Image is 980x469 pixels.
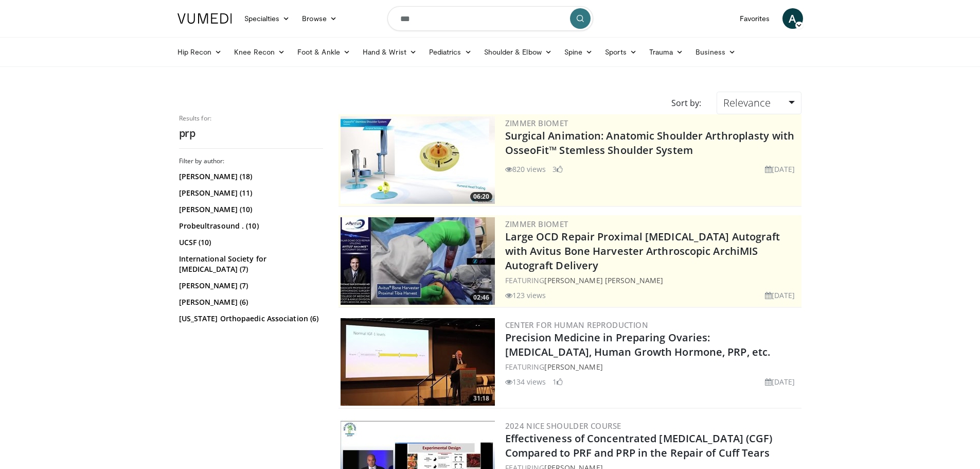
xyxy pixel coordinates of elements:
a: [PERSON_NAME] (7) [179,281,320,291]
a: [PERSON_NAME] (18) [179,171,320,182]
p: Results for: [179,114,323,123]
a: [PERSON_NAME] [544,362,602,372]
a: Large OCD Repair Proximal [MEDICAL_DATA] Autograft with Avitus Bone Harvester Arthroscopic ArchiM... [505,230,780,272]
a: Pediatrics [423,42,478,62]
li: 820 views [505,164,546,175]
img: b74ffb69-755e-4280-913c-5c2bb8b3b20b.300x170_q85_crop-smart_upscale.jpg [341,318,495,406]
img: a4fc9e3b-29e5-479a-a4d0-450a2184c01c.300x170_q85_crop-smart_upscale.jpg [341,217,495,305]
a: Center for Human Reproduction [505,320,649,330]
span: 31:18 [470,394,492,403]
a: Hip Recon [171,42,228,62]
h2: prp [179,127,323,140]
a: Spine [558,42,599,62]
span: 02:46 [470,293,492,302]
div: FEATURING [505,275,799,286]
a: Surgical Animation: Anatomic Shoulder Arthroplasty with OsseoFit™ Stemless Shoulder System [505,129,795,157]
a: 06:20 [341,116,495,204]
li: 1 [553,376,563,387]
li: [DATE] [765,290,795,301]
a: 31:18 [341,318,495,406]
h3: Filter by author: [179,157,323,165]
a: Knee Recon [228,42,291,62]
a: International Society for [MEDICAL_DATA] (7) [179,254,320,274]
img: 84e7f812-2061-4fff-86f6-cdff29f66ef4.300x170_q85_crop-smart_upscale.jpg [341,116,495,204]
a: Specialties [238,8,296,29]
a: [PERSON_NAME] [PERSON_NAME] [544,275,663,285]
span: Relevance [723,96,771,110]
li: 134 views [505,376,546,387]
a: Business [689,42,742,62]
a: A [782,8,803,29]
span: 06:20 [470,192,492,201]
a: Zimmer Biomet [505,219,568,229]
div: Sort by: [664,92,709,114]
a: [PERSON_NAME] (6) [179,297,320,307]
img: VuMedi Logo [177,13,232,24]
a: Sports [599,42,643,62]
li: 3 [553,164,563,175]
a: Shoulder & Elbow [478,42,558,62]
li: 123 views [505,290,546,301]
a: Favorites [734,8,776,29]
a: [PERSON_NAME] (11) [179,188,320,198]
a: Effectiveness of Concentrated [MEDICAL_DATA] (CGF) Compared to PRF and PRP in the Repair of Cuff ... [505,431,773,460]
input: Search topics, interventions [387,6,593,31]
a: Hand & Wrist [357,42,423,62]
a: [US_STATE] Orthopaedic Association (6) [179,314,320,324]
div: FEATURING [505,361,799,372]
li: [DATE] [765,164,795,175]
a: Precision Medicine in Preparing Ovaries: [MEDICAL_DATA], Human Growth Hormone, PRP, etc. [505,331,771,359]
a: Foot & Ankle [291,42,357,62]
a: Relevance [717,92,801,114]
a: Zimmer Biomet [505,118,568,128]
a: UCSF (10) [179,237,320,248]
a: 02:46 [341,217,495,305]
a: Probeultrasound . (10) [179,221,320,231]
a: 2024 Nice Shoulder Course [505,421,621,431]
li: [DATE] [765,376,795,387]
a: Browse [296,8,343,29]
a: [PERSON_NAME] (10) [179,204,320,215]
a: Trauma [643,42,690,62]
